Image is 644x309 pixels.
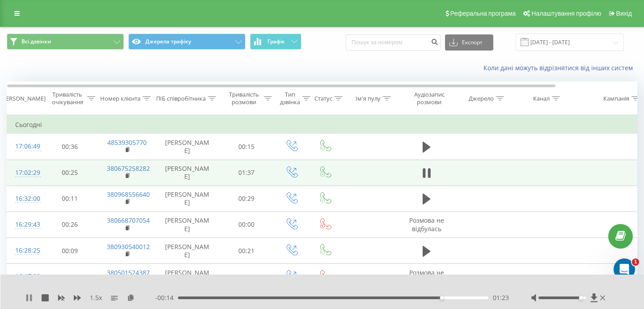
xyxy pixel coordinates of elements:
td: 00:50 [42,264,98,290]
td: 00:36 [42,134,98,160]
div: [PERSON_NAME] [0,95,46,102]
iframe: Intercom live chat [614,258,635,280]
td: [PERSON_NAME] [156,238,219,264]
div: ПІБ співробітника [156,95,206,102]
input: Пошук за номером [346,34,441,51]
td: [PERSON_NAME] [156,186,219,212]
div: Аудіозапис розмови [407,91,451,106]
span: Графік [267,38,285,45]
span: Реферальна програма [450,10,516,17]
td: [PERSON_NAME] [156,160,219,186]
span: 1 [632,258,639,266]
td: 00:00 [219,212,275,237]
div: 17:02:29 [15,164,33,182]
td: 00:26 [42,212,98,237]
span: Налаштування профілю [531,10,601,17]
div: Номер клієнта [100,95,140,102]
div: Accessibility label [440,296,444,300]
td: 00:25 [42,160,98,186]
div: Ім'я пулу [356,95,381,102]
button: Всі дзвінки [7,34,124,50]
div: Кампанія [603,95,629,102]
div: Джерело [469,95,494,102]
span: 01:23 [493,293,509,302]
td: [PERSON_NAME] [156,134,219,160]
a: 380675258282 [107,164,150,173]
div: 16:32:00 [15,190,33,207]
span: - 00:14 [155,293,178,302]
div: Тип дзвінка [280,91,300,106]
a: 48539305770 [107,138,147,147]
td: 01:37 [219,160,275,186]
td: 00:11 [42,186,98,212]
span: 1.5 x [90,293,102,302]
div: Accessibility label [579,296,583,300]
div: Тривалість розмови [226,91,262,106]
a: 380968556640 [107,190,150,199]
div: 16:28:25 [15,242,33,259]
a: 380930540012 [107,242,150,251]
a: Коли дані можуть відрізнятися вiд інших систем [483,63,637,72]
td: 00:09 [42,238,98,264]
div: Канал [533,95,550,102]
div: 16:29:43 [15,216,33,233]
button: Графік [250,34,301,50]
td: 00:15 [219,134,275,160]
span: Розмова не відбулась [409,216,444,233]
span: Вихід [616,10,632,17]
td: 00:29 [219,186,275,212]
span: Всі дзвінки [21,38,51,45]
td: 00:21 [219,238,275,264]
div: 17:06:49 [15,138,33,155]
div: Тривалість очікування [50,91,85,106]
span: Розмова не відбулась [409,268,444,285]
div: 16:17:29 [15,268,33,285]
a: 380501524387 [107,268,150,277]
button: Експорт [445,34,493,51]
button: Джерела трафіку [128,34,246,50]
div: Статус [314,95,332,102]
td: [PERSON_NAME] [156,212,219,237]
td: [PERSON_NAME] [156,264,219,290]
a: 380668707054 [107,216,150,224]
td: 00:00 [219,264,275,290]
